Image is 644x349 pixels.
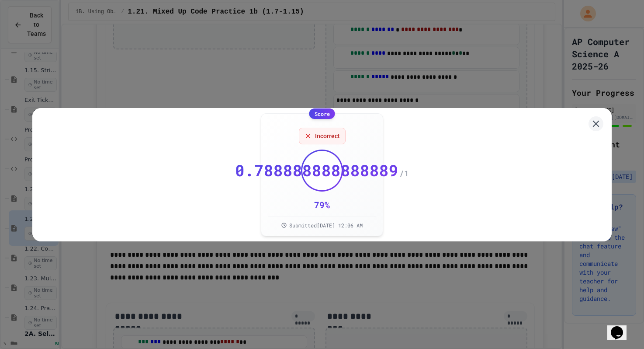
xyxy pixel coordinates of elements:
[314,199,330,211] div: 79 %
[309,108,335,119] div: Score
[315,132,340,140] span: Incorrect
[607,314,635,340] iframe: chat widget
[235,161,398,179] span: 0.788888888888889
[399,167,409,179] span: / 1
[289,222,363,229] span: Submitted [DATE] 12:06 AM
